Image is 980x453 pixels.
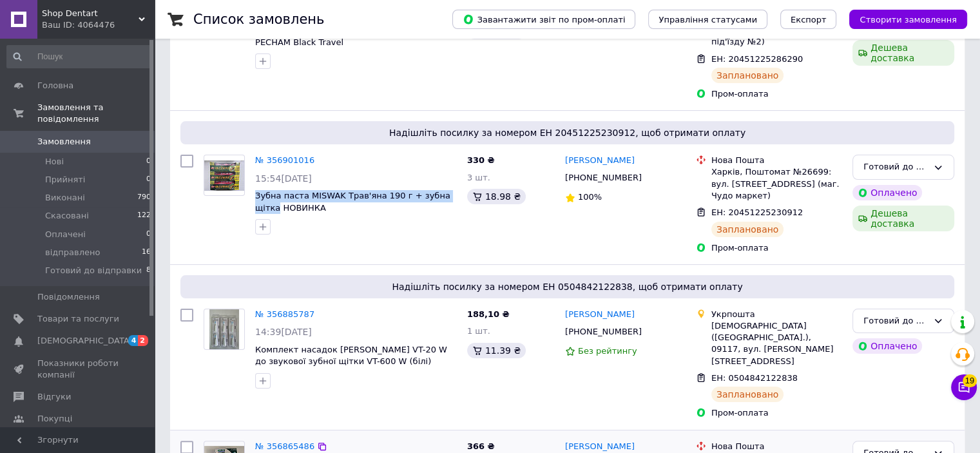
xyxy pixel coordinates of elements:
span: Управління статусами [658,15,757,24]
span: 0 [146,229,151,240]
div: Оплачено [852,185,922,200]
button: Чат з покупцем19 [951,374,977,400]
span: Прийняті [45,174,85,186]
span: 19 [963,374,977,387]
span: Виконані [45,192,85,204]
span: 4 [128,335,139,346]
span: Оплачені [45,229,86,240]
div: Готовий до відправки [863,314,928,328]
a: Створити замовлення [836,14,967,24]
span: ЕН: 20451225286290 [711,54,803,64]
div: [DEMOGRAPHIC_DATA] ([GEOGRAPHIC_DATA].), 09117, вул. [PERSON_NAME][STREET_ADDRESS] [711,320,842,367]
span: [DEMOGRAPHIC_DATA] [37,335,133,347]
div: Оплачено [852,338,922,354]
a: № 356901016 [255,155,314,165]
span: 14:39[DATE] [255,327,312,337]
a: № 356885787 [255,309,314,319]
a: [PERSON_NAME] [565,155,635,167]
div: Готовий до відправки [863,160,928,174]
span: Експорт [791,15,827,24]
a: [PERSON_NAME] [565,309,635,321]
input: Пошук [6,45,152,68]
div: 18.98 ₴ [467,189,526,204]
a: [PERSON_NAME] [565,441,635,453]
div: [PHONE_NUMBER] [562,323,644,340]
span: ЕН: 0504842122838 [711,373,798,383]
span: 0 [146,156,151,168]
span: 15:54[DATE] [255,173,312,184]
span: Нові [45,156,64,168]
span: Shop Dentart [42,8,139,19]
span: 1 шт. [467,326,490,336]
span: 2 [138,335,148,346]
span: 366 ₴ [467,441,495,451]
div: Пром-оплата [711,242,842,254]
button: Управління статусами [648,10,767,29]
span: 100% [578,192,602,202]
span: Без рейтингу [578,346,637,356]
div: Дешева доставка [852,40,954,66]
span: Замовлення та повідомлення [37,102,155,125]
span: Покупці [37,413,72,425]
div: [PHONE_NUMBER] [562,169,644,186]
div: Дешева доставка [852,206,954,231]
a: Комплект насадок [PERSON_NAME] VT-20 W до звукової зубної щітки VT-600 W (білі) [255,345,447,367]
div: 11.39 ₴ [467,343,526,358]
div: Заплановано [711,68,784,83]
img: Фото товару [209,309,240,349]
span: Створити замовлення [860,15,957,24]
div: Нова Пошта [711,155,842,166]
span: Замовлення [37,136,91,148]
div: Ваш ID: 4064476 [42,19,155,31]
a: Фото товару [204,155,245,196]
span: 330 ₴ [467,155,495,165]
span: Надішліть посилку за номером ЕН 20451225230912, щоб отримати оплату [186,126,949,139]
span: Надішліть посилку за номером ЕН 0504842122838, щоб отримати оплату [186,280,949,293]
div: Укрпошта [711,309,842,320]
span: Товари та послуги [37,313,119,325]
span: 790 [137,192,151,204]
span: Головна [37,80,73,92]
a: Фото товару [204,309,245,350]
div: Пром-оплата [711,88,842,100]
span: Показники роботи компанії [37,358,119,381]
div: Пром-оплата [711,407,842,419]
span: 8 [146,265,151,276]
span: Готовий до відправки [45,265,142,276]
span: 122 [137,210,151,222]
a: Зубна паста MISWAK Трав'яна 190 г + зубна щітка НОВИНКА [255,191,450,213]
div: Заплановано [711,387,784,402]
span: 16 [142,247,151,258]
span: відправлено [45,247,100,258]
div: Нова Пошта [711,441,842,452]
button: Завантажити звіт по пром-оплаті [452,10,635,29]
a: Насадки до електричної зубної щітки PECHAM Black Travel [255,25,421,47]
span: 3 шт. [467,173,490,182]
button: Створити замовлення [849,10,967,29]
img: Фото товару [204,160,244,191]
span: Скасовані [45,210,89,222]
span: Відгуки [37,391,71,403]
h1: Список замовлень [193,12,324,27]
span: 188,10 ₴ [467,309,510,319]
a: № 356865486 [255,441,314,451]
span: Повідомлення [37,291,100,303]
span: Завантажити звіт по пром-оплаті [463,14,625,25]
span: 0 [146,174,151,186]
div: Заплановано [711,222,784,237]
div: Харків, Поштомат №26699: вул. [STREET_ADDRESS] (маг. Чудо маркет) [711,166,842,202]
span: ЕН: 20451225230912 [711,207,803,217]
button: Експорт [780,10,837,29]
